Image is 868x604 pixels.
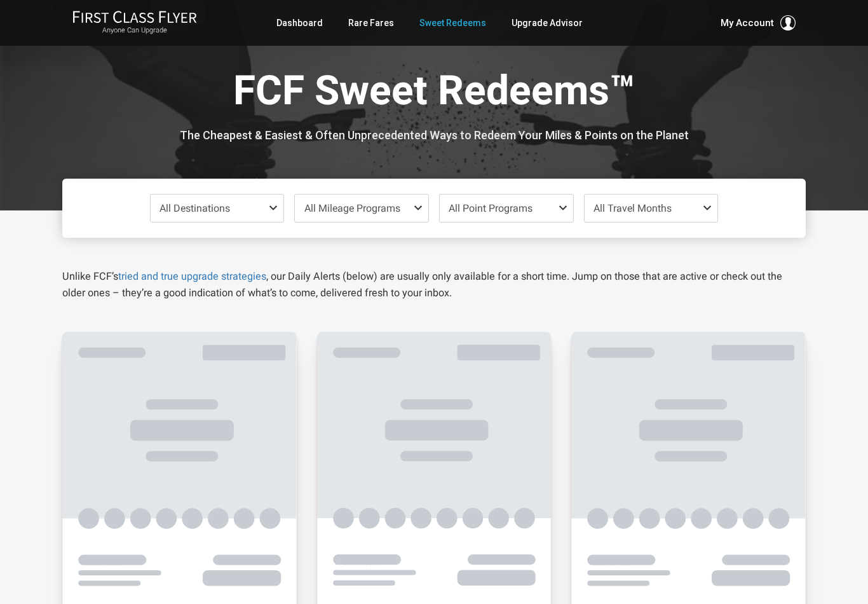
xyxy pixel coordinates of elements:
[419,11,486,34] a: Sweet Redeems
[348,11,394,34] a: Rare Fares
[721,15,774,31] span: My Account
[512,11,583,34] a: Upgrade Advisor
[62,268,806,301] p: Unlike FCF’s , our Daily Alerts (below) are usually only available for a short time. Jump on thos...
[72,129,796,142] h3: The Cheapest & Easiest & Often Unprecedented Ways to Redeem Your Miles & Points on the Planet
[159,202,230,214] span: All Destinations
[118,270,266,282] a: tried and true upgrade strategies
[72,26,197,35] small: Anyone Can Upgrade
[72,10,197,36] a: First Class FlyerAnyone Can Upgrade
[72,69,796,118] h1: FCF Sweet Redeems™
[72,10,197,24] img: First Class Flyer
[449,202,532,214] span: All Point Programs
[304,202,400,214] span: All Mileage Programs
[276,11,323,34] a: Dashboard
[593,202,672,214] span: All Travel Months
[721,15,796,31] button: My Account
